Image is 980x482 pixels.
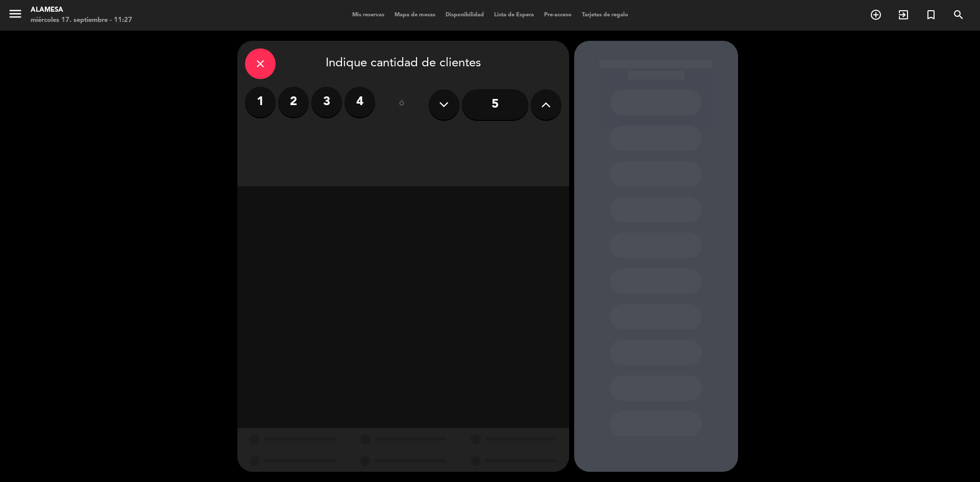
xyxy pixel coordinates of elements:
[440,12,489,18] span: Disponibilidad
[952,9,965,21] i: search
[385,87,419,122] div: ó
[8,6,23,25] button: menu
[925,9,937,21] i: turned_in_not
[539,12,577,18] span: Pre-acceso
[8,6,23,21] i: menu
[897,9,910,21] i: exit_to_app
[347,12,389,18] span: Mis reservas
[278,87,309,117] label: 2
[254,58,266,70] i: close
[345,87,375,117] label: 4
[245,87,276,117] label: 1
[31,15,132,26] div: miércoles 17. septiembre - 11:27
[311,87,342,117] label: 3
[31,5,132,15] div: Alamesa
[870,9,882,21] i: add_circle_outline
[245,48,561,79] div: Indique cantidad de clientes
[577,12,633,18] span: Tarjetas de regalo
[389,12,440,18] span: Mapa de mesas
[489,12,539,18] span: Lista de Espera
